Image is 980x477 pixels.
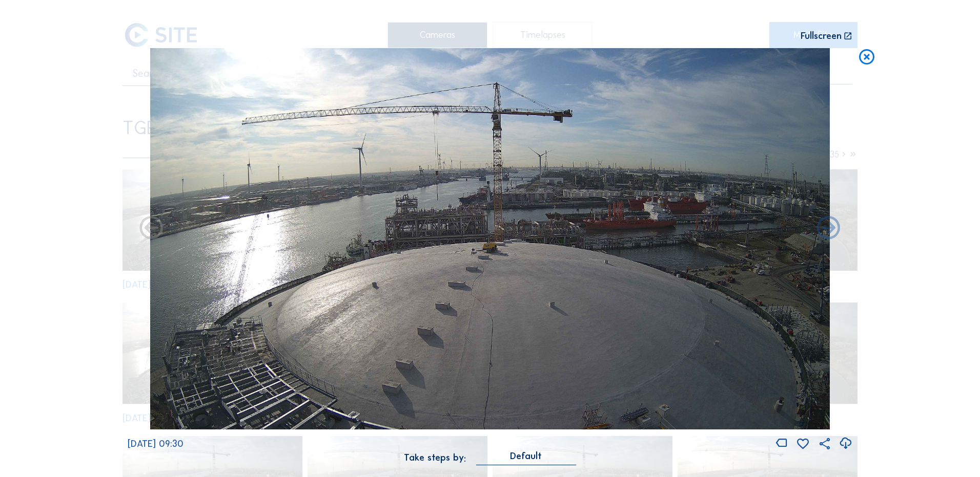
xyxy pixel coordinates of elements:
[814,215,843,243] i: Back
[128,438,183,449] span: [DATE] 09:30
[150,48,830,430] img: Image
[137,215,166,243] i: Forward
[510,451,542,461] div: Default
[801,31,842,41] div: Fullscreen
[476,451,576,465] div: Default
[404,453,466,462] div: Take steps by:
